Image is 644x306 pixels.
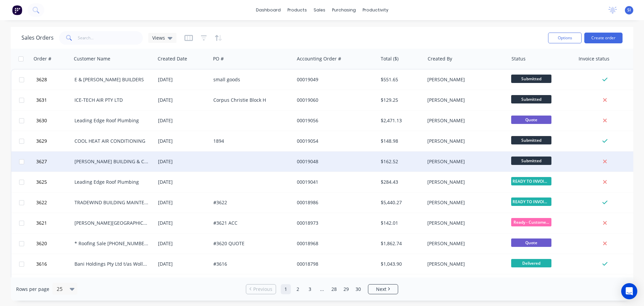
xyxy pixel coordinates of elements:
div: [DATE] [158,138,208,144]
div: 00019060 [297,97,371,103]
div: Created Date [158,55,187,62]
div: [PERSON_NAME] [427,179,502,185]
div: [PERSON_NAME] [427,117,502,124]
span: 3628 [36,76,47,83]
div: Accounting Order # [297,55,341,62]
button: 3630 [34,111,74,131]
div: $284.43 [381,179,420,185]
span: Quote [511,238,551,247]
div: $148.98 [381,138,420,144]
div: Order # [34,55,51,62]
button: 3622 [34,192,74,213]
div: [DATE] [158,261,208,267]
div: $2,471.13 [381,117,420,124]
div: [PERSON_NAME][GEOGRAPHIC_DATA] [74,220,149,226]
div: $1,043.90 [381,261,420,267]
a: Page 1 is your current page [281,284,291,294]
div: [DATE] [158,117,208,124]
div: 00019049 [297,76,371,83]
button: 3625 [34,172,74,192]
span: Rows per page [16,286,49,293]
button: 3618 [34,274,74,295]
div: [PERSON_NAME] [427,138,502,144]
span: 3629 [36,138,47,144]
div: [DATE] [158,97,208,103]
div: [PERSON_NAME] [427,97,502,103]
button: Create order [584,33,623,43]
a: Page 2 [293,284,303,294]
span: 3630 [36,117,47,124]
span: Views [152,34,165,41]
button: 3620 [34,233,74,254]
div: COOL HEAT AIR CONDITIONING [74,138,149,144]
div: [DATE] [158,220,208,226]
div: #3620 QUOTE [213,240,288,247]
div: * Roofing Sale [PHONE_NUMBER] [74,240,149,247]
span: Quote [511,116,551,124]
span: Submitted [511,95,551,103]
div: $5,440.27 [381,199,420,206]
div: purchasing [329,5,359,15]
div: 00018986 [297,199,371,206]
div: 00019041 [297,179,371,185]
div: Leading Edge Roof Plumbing [74,179,149,185]
span: 3620 [36,240,47,247]
div: Total ($) [381,55,398,62]
div: 00019056 [297,117,371,124]
div: #3621 ACC [213,220,288,226]
a: Page 28 [329,284,339,294]
div: [PERSON_NAME] [427,240,502,247]
span: Delivered [511,259,551,267]
img: Factory [12,5,22,15]
div: Invoice status [579,55,609,62]
a: Next page [368,286,398,293]
span: Next [376,286,386,293]
button: 3629 [34,131,74,151]
button: 3621 [34,213,74,233]
div: #3622 [213,199,288,206]
span: 3627 [36,158,47,165]
button: Options [548,33,582,43]
div: [DATE] [158,76,208,83]
span: SI [627,7,631,13]
a: dashboard [253,5,284,15]
div: 00018973 [297,220,371,226]
div: $1,862.74 [381,240,420,247]
div: Corpus Christie Block H [213,97,288,103]
div: [PERSON_NAME] [427,76,502,83]
div: [PERSON_NAME] [427,261,502,267]
span: Submitted [511,75,551,83]
span: 3616 [36,261,47,267]
div: small goods [213,76,288,83]
span: Previous [253,286,272,293]
div: #3616 [213,261,288,267]
div: 00018968 [297,240,371,247]
a: Page 3 [305,284,315,294]
div: Created By [428,55,452,62]
h1: Sales Orders [21,35,54,41]
div: [DATE] [158,158,208,165]
span: 3631 [36,97,47,103]
div: E & [PERSON_NAME] BUILDERS [74,76,149,83]
div: ICE-TECH AIR PTY LTD [74,97,149,103]
a: Previous page [246,286,276,293]
div: Open Intercom Messenger [621,283,637,299]
div: Leading Edge Roof Plumbing [74,117,149,124]
span: 3625 [36,179,47,185]
div: [PERSON_NAME] [427,220,502,226]
div: sales [310,5,329,15]
div: [DATE] [158,179,208,185]
a: Page 30 [353,284,363,294]
div: Bani Holdings Pty Ltd t/as Wollongong Sheet Metal [74,261,149,267]
input: Search... [78,31,143,45]
div: [PERSON_NAME] [427,199,502,206]
button: 3628 [34,70,74,90]
span: READY TO INVOIC... [511,198,551,206]
div: Customer Name [74,55,110,62]
span: Submitted [511,136,551,144]
span: 3621 [36,220,47,226]
span: 3622 [36,199,47,206]
div: $129.25 [381,97,420,103]
div: $551.65 [381,76,420,83]
div: $142.01 [381,220,420,226]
